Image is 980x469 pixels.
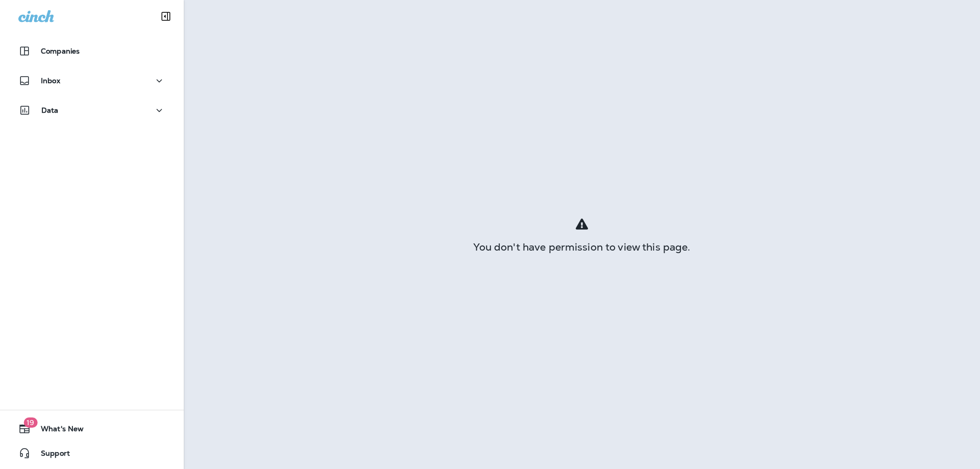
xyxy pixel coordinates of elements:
button: Support [10,443,174,463]
div: You don't have permission to view this page. [184,243,980,251]
p: Inbox [41,77,60,85]
p: Data [41,106,59,114]
span: Support [31,449,70,461]
button: Inbox [10,70,174,91]
span: 19 [23,417,37,428]
button: Companies [10,41,174,61]
button: Data [10,100,174,120]
button: Collapse Sidebar [152,6,180,27]
button: 19What's New [10,418,174,439]
p: Companies [41,47,80,55]
span: What's New [31,425,84,437]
